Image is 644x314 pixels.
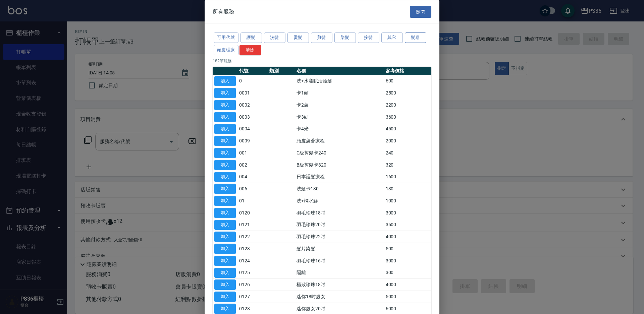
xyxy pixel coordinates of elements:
td: 隔離 [295,267,384,279]
td: 130 [384,183,431,195]
td: 0121 [237,219,268,231]
td: 4500 [384,123,431,135]
td: 001 [237,147,268,159]
td: 3600 [384,111,431,123]
td: 羽毛珍珠22吋 [295,231,384,243]
button: 加入 [214,148,236,158]
td: C級剪髮卡240 [295,147,384,159]
td: 2000 [384,135,431,147]
td: 500 [384,243,431,255]
button: 接髮 [358,33,379,43]
td: 0122 [237,231,268,243]
button: 加入 [214,160,236,170]
td: 0124 [237,255,268,267]
td: 3000 [384,255,431,267]
td: 006 [237,183,268,195]
td: 5000 [384,291,431,303]
td: 0001 [237,87,268,99]
button: 加入 [214,172,236,182]
td: 0003 [237,111,268,123]
td: 0009 [237,135,268,147]
td: 洗+橘水鮮 [295,195,384,207]
td: 4000 [384,278,431,291]
button: 其它 [381,33,403,43]
button: 加入 [214,244,236,254]
th: 名稱 [295,66,384,75]
td: 卡3結 [295,111,384,123]
td: 01 [237,195,268,207]
td: 600 [384,75,431,87]
button: 加入 [214,207,236,218]
button: 剪髮 [311,33,332,43]
button: 加入 [214,196,236,206]
td: B級剪髮卡320 [295,159,384,171]
button: 可用代號 [214,33,238,43]
th: 參考價格 [384,66,431,75]
td: 1000 [384,195,431,207]
td: 羽毛珍珠20吋 [295,219,384,231]
button: 染髮 [334,33,356,43]
button: 加入 [214,100,236,110]
button: 加入 [214,292,236,302]
button: 加入 [214,76,236,86]
td: 3000 [384,207,431,219]
td: 髮片染髮 [295,243,384,255]
td: 迷你18吋處女 [295,291,384,303]
td: 3500 [384,219,431,231]
button: 加入 [214,267,236,278]
td: 0120 [237,207,268,219]
button: 髮卷 [405,33,426,43]
button: 加入 [214,184,236,194]
td: 002 [237,159,268,171]
td: 320 [384,159,431,171]
button: 加入 [214,255,236,266]
td: 0123 [237,243,268,255]
button: 加入 [214,279,236,290]
td: 300 [384,267,431,279]
button: 加入 [214,232,236,242]
td: 2200 [384,99,431,111]
td: 卡2蘆 [295,99,384,111]
button: 清除 [239,45,261,55]
span: 所有服務 [213,8,234,15]
button: 關閉 [410,5,431,18]
button: 加入 [214,219,236,230]
td: 羽毛珍珠18吋 [295,207,384,219]
td: 卡4光 [295,123,384,135]
button: 加入 [214,136,236,146]
td: 洗+水漾賦活護髮 [295,75,384,87]
td: 0 [237,75,268,87]
button: 加入 [214,112,236,122]
td: 0125 [237,267,268,279]
td: 0004 [237,123,268,135]
td: 羽毛珍珠16吋 [295,255,384,267]
td: 240 [384,147,431,159]
button: 護髮 [240,33,262,43]
th: 代號 [237,66,268,75]
button: 燙髮 [287,33,309,43]
td: 頭皮蘆薈療程 [295,135,384,147]
td: 卡1頭 [295,87,384,99]
button: 加入 [214,303,236,314]
td: 2500 [384,87,431,99]
td: 004 [237,171,268,183]
button: 洗髮 [264,33,285,43]
td: 日本護髮療程 [295,171,384,183]
button: 頭皮理療 [214,45,238,55]
button: 加入 [214,88,236,98]
p: 182 筆服務 [213,58,431,64]
td: 0126 [237,278,268,291]
th: 類別 [268,66,295,75]
td: 4000 [384,231,431,243]
td: 洗髮卡130 [295,183,384,195]
button: 加入 [214,124,236,134]
td: 0127 [237,291,268,303]
td: 0002 [237,99,268,111]
td: 1600 [384,171,431,183]
td: 極致珍珠18吋 [295,278,384,291]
